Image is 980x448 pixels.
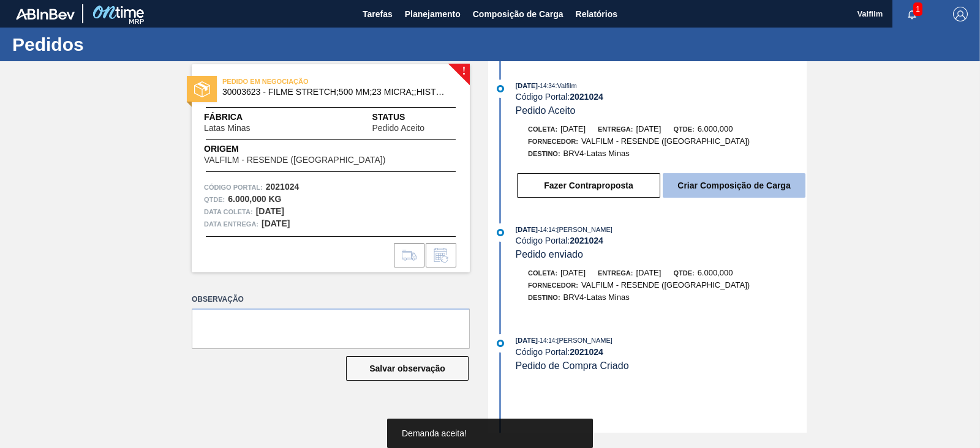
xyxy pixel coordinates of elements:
span: Entrega: [598,269,633,277]
span: Código Portal: [204,181,263,193]
label: Observação [192,291,470,308]
span: Pedido enviado [516,249,583,259]
span: Entrega: [598,125,633,133]
span: Qtde: [673,269,694,277]
span: VALFILM - RESENDE ([GEOGRAPHIC_DATA]) [581,280,750,289]
strong: 6.000,000 KG [228,194,281,204]
span: BRV4-Latas Minas [563,149,630,158]
span: Relatórios [576,7,617,21]
span: Pedido Aceito [372,124,424,133]
div: Informar alteração no pedido [426,243,456,267]
span: : [PERSON_NAME] [555,226,612,233]
strong: 2021024 [570,347,603,357]
span: [DATE] [636,268,661,277]
span: Destino: [528,294,560,301]
img: atual [497,340,504,347]
button: Criar Composição de Carga [663,173,805,198]
span: [DATE] [516,337,538,344]
strong: [DATE] [262,218,290,228]
span: Coleta: [528,125,557,133]
span: [DATE] [560,268,586,277]
span: : Valfilm [555,82,576,89]
img: TNhmsLtSVTkK8tSr43FrP2fwEKptu5GPRR3wAAAABJRU5ErkJggg== [16,9,75,20]
strong: [DATE] [256,206,284,216]
h1: Pedidos [12,37,230,51]
span: - 14:14 [538,226,555,233]
div: Código Portal: [516,236,807,245]
span: : [PERSON_NAME] [555,337,612,344]
img: status [194,81,210,97]
span: Latas Minas [204,124,250,133]
span: Qtde : [204,193,225,206]
span: - 14:14 [538,337,555,344]
div: Código Portal: [516,347,807,357]
span: Fornecedor: [528,282,578,289]
img: atual [497,229,504,236]
span: BRV4-Latas Minas [563,293,630,302]
span: Data entrega: [204,218,258,230]
span: [DATE] [516,82,538,89]
div: Código Portal: [516,92,807,102]
span: - 14:34 [538,83,555,89]
span: Data coleta: [204,206,253,218]
img: atual [497,85,504,92]
span: Tarefas [363,7,393,21]
span: Fábrica [204,111,288,124]
div: Ir para Composição de Carga [394,243,424,267]
span: Planejamento [405,7,461,21]
strong: 2021024 [266,182,300,192]
span: Destino: [528,150,560,157]
button: Salvar observação [346,356,469,381]
span: 30003623 - FILME STRETCH;500 MM;23 MICRA;;HISTRETCH [222,88,445,97]
span: VALFILM - RESENDE ([GEOGRAPHIC_DATA]) [204,155,385,165]
span: Status [372,111,458,124]
img: Logout [953,7,968,21]
span: Pedido de Compra Criado [516,360,629,371]
span: 6.000,000 [698,268,733,277]
span: Pedido Aceito [516,105,576,116]
span: 6.000,000 [698,124,733,133]
span: Fornecedor: [528,138,578,145]
span: Demanda aceita! [402,428,467,438]
button: Notificações [892,6,932,23]
span: [DATE] [636,124,661,133]
strong: 2021024 [570,236,603,245]
span: Qtde: [673,125,694,133]
span: Composição de Carga [473,7,563,21]
strong: 2021024 [570,92,603,102]
span: PEDIDO EM NEGOCIAÇÃO [222,75,394,88]
span: 1 [913,2,922,16]
span: Origem [204,143,420,155]
span: Coleta: [528,269,557,277]
span: [DATE] [516,226,538,233]
span: [DATE] [560,124,586,133]
span: VALFILM - RESENDE ([GEOGRAPHIC_DATA]) [581,136,750,146]
button: Fazer Contraproposta [517,173,660,198]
